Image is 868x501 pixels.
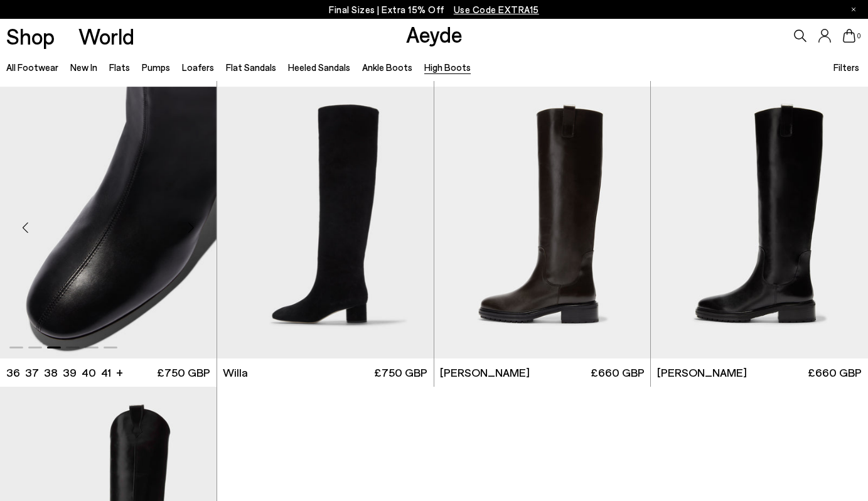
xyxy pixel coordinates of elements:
a: Pumps [142,62,170,73]
a: Next slide Previous slide [217,87,434,359]
a: Willa £750 GBP [217,358,434,387]
li: 39 [63,365,77,380]
li: 38 [44,365,58,380]
div: Previous slide [6,209,44,247]
a: World [78,25,134,47]
div: Next slide [173,209,210,247]
span: Filters [833,62,859,73]
img: Willa Suede Over-Knee Boots [217,87,434,359]
li: 40 [82,365,96,380]
a: Flats [109,62,130,73]
span: Navigate to /collections/ss25-final-sizes [454,4,539,15]
a: Loafers [182,62,214,73]
div: 1 / 6 [217,87,434,359]
ul: variant [6,365,107,380]
span: £660 GBP [591,365,645,380]
span: [PERSON_NAME] [440,365,530,380]
a: Ankle Boots [362,62,412,73]
span: [PERSON_NAME] [657,365,747,380]
li: 37 [25,365,39,380]
a: Heeled Sandals [288,62,350,73]
a: All Footwear [6,62,58,73]
a: 0 [843,29,855,43]
a: High Boots [424,62,471,73]
img: Henry Knee-High Boots [434,87,651,359]
a: New In [70,62,97,73]
span: £750 GBP [374,365,427,380]
a: Shop [6,25,55,47]
a: Aeyde [406,21,463,47]
span: £750 GBP [157,365,210,380]
span: Willa [223,365,248,380]
p: Final Sizes | Extra 15% Off [329,2,539,18]
li: + [116,364,123,380]
a: [PERSON_NAME] £660 GBP [651,358,868,387]
span: 0 [855,33,862,40]
span: £660 GBP [808,365,862,380]
li: 41 [101,365,111,380]
li: 36 [6,365,20,380]
a: [PERSON_NAME] £660 GBP [434,358,651,387]
a: Flat Sandals [226,62,276,73]
img: Henry Knee-High Boots [651,87,868,359]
